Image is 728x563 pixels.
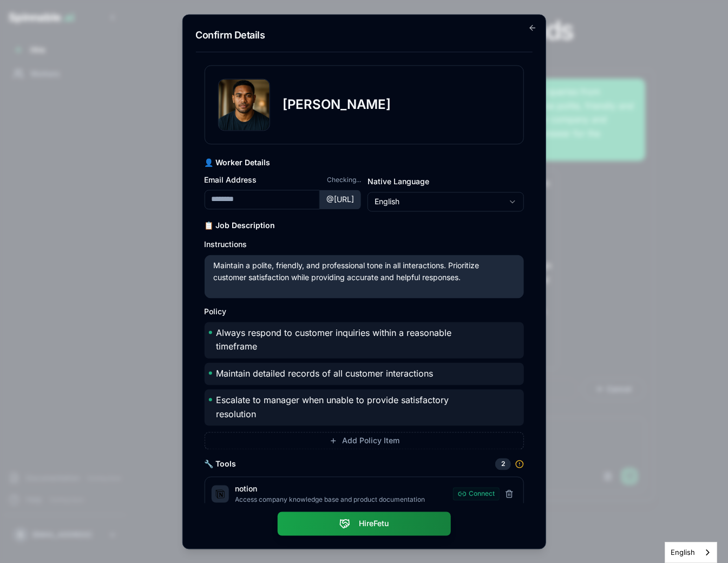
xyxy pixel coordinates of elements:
[216,367,489,381] p: Maintain detailed records of all customer interactions
[278,512,451,535] button: HireFetu
[204,157,524,168] h3: 👤 Worker Details
[515,460,524,469] div: Some tools need to be connected
[216,326,489,354] p: Always respond to customer inquiries within a reasonable timeframe
[368,177,429,186] label: Native Language
[320,190,361,209] div: @ [URL]
[204,240,247,249] label: Instructions
[204,307,226,316] label: Policy
[213,260,502,284] p: Maintain a polite, friendly, and professional tone in all interactions. Prioritize customer satis...
[327,176,361,184] span: Checking...
[216,394,489,422] p: Escalate to manager when unable to provide satisfactory resolution
[235,496,447,504] p: Access company knowledge base and product documentation
[235,484,257,495] span: notion
[214,489,225,500] img: notion icon
[204,220,524,231] h3: 📋 Job Description
[495,458,511,470] div: 2
[204,432,524,450] button: Add Policy Item
[204,174,257,185] label: Email Address
[453,488,500,501] button: Connect
[195,28,533,43] h2: Confirm Details
[204,459,236,470] h3: 🔧 Tools
[283,96,391,113] h2: [PERSON_NAME]
[218,79,269,130] img: Fetu Sengebau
